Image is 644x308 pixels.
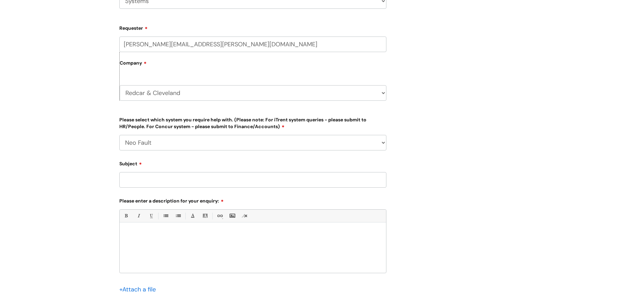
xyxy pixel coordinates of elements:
[188,212,197,220] a: Font Color
[147,212,155,220] a: Underline(Ctrl-U)
[119,196,386,204] label: Please enter a description for your enquiry:
[120,58,386,73] label: Company
[119,285,122,293] span: +
[228,212,236,220] a: Insert Image...
[240,212,249,220] a: Remove formatting (Ctrl-\)
[161,212,170,220] a: • Unordered List (Ctrl-Shift-7)
[134,212,143,220] a: Italic (Ctrl-I)
[215,212,224,220] a: Link
[119,37,386,52] input: Email
[119,23,386,31] label: Requester
[119,284,160,295] div: Attach a file
[119,159,386,167] label: Subject
[201,212,209,220] a: Back Color
[174,212,182,220] a: 1. Ordered List (Ctrl-Shift-8)
[122,212,130,220] a: Bold (Ctrl-B)
[119,116,386,129] label: Please select which system you require help with. (Please note: For iTrent system queries - pleas...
